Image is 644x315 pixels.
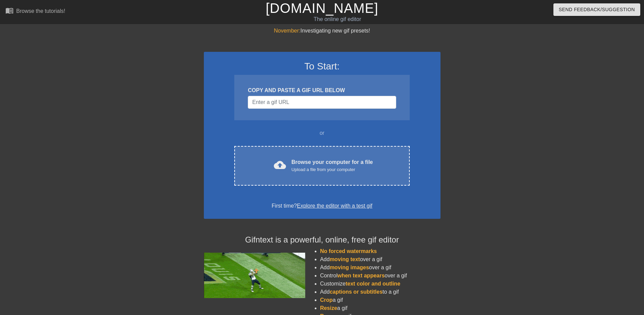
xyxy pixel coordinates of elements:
[320,297,333,303] span: Crop
[204,253,305,298] img: football_small.gif
[330,265,369,270] span: moving images
[320,248,377,254] span: No forced watermarks
[204,27,440,35] div: Investigating new gif presets!
[330,256,360,262] span: moving text
[5,6,65,17] a: Browse the tutorials!
[330,289,382,295] span: captions or subtitles
[204,235,440,245] h4: Gifntext is a powerful, online, free gif editor
[5,6,14,15] span: menu_book
[16,8,65,14] div: Browse the tutorials!
[266,1,378,16] a: [DOMAIN_NAME]
[345,281,400,287] span: text color and outline
[291,158,373,173] div: Browse your computer for a file
[218,15,457,23] div: The online gif editor
[320,304,440,312] li: a gif
[320,280,440,288] li: Customize
[221,129,423,137] div: or
[320,288,440,296] li: Add to a gif
[320,296,440,304] li: a gif
[553,3,640,16] button: Send Feedback/Suggestion
[320,305,337,311] span: Resize
[248,96,396,109] input: Username
[274,159,286,171] span: cloud_upload
[213,61,432,72] h3: To Start:
[248,86,396,94] div: COPY AND PASTE A GIF URL BELOW
[337,273,385,278] span: when text appears
[320,255,440,264] li: Add over a gif
[274,28,300,34] span: November:
[297,203,372,209] a: Explore the editor with a test gif
[320,264,440,272] li: Add over a gif
[320,272,440,280] li: Control over a gif
[559,5,635,14] span: Send Feedback/Suggestion
[291,166,373,173] div: Upload a file from your computer
[213,202,432,210] div: First time?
